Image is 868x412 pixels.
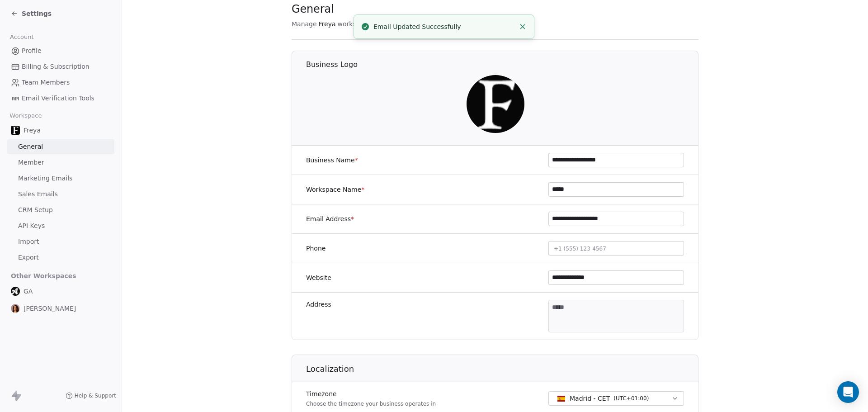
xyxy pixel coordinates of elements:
a: API Keys [7,218,114,233]
img: Fav_icon.png [467,75,524,133]
p: Choose the timezone your business operates in [306,400,436,407]
span: Settings [22,9,52,18]
span: CRM Setup [18,205,53,215]
span: Madrid - CET [570,394,610,403]
a: Help & Support [66,392,116,399]
label: Business Name [306,156,358,165]
img: Logo_GA.png [11,287,20,296]
button: Madrid - CET(UTC+01:00) [548,391,684,406]
span: Account [6,30,38,44]
span: API Keys [18,221,45,231]
div: Open Intercom Messenger [837,381,859,403]
label: Phone [306,244,325,253]
span: General [18,142,43,152]
span: Team Members [22,78,70,87]
a: Settings [11,9,52,18]
span: Import [18,237,39,246]
a: Export [7,250,114,265]
h1: Localization [306,364,699,374]
img: anika.png [11,304,20,313]
a: Team Members [7,75,114,90]
span: Freya [24,126,41,135]
a: General [7,139,114,154]
label: Address [306,300,331,309]
span: Profile [22,46,42,56]
span: +1 (555) 123-4567 [554,246,606,252]
span: Other Workspaces [7,269,80,283]
span: Export [18,253,39,262]
a: Sales Emails [7,187,114,202]
span: ( UTC+01:00 ) [613,394,649,403]
span: Member [18,158,44,167]
span: Manage [292,19,317,28]
img: Fav_icon.png [11,126,20,135]
a: Profile [7,43,114,58]
span: Freya [319,19,336,28]
a: CRM Setup [7,203,114,218]
a: Email Verification Tools [7,91,114,106]
span: Billing & Subscription [22,62,90,71]
span: [PERSON_NAME] [24,304,76,313]
span: Email Verification Tools [22,94,94,103]
label: Timezone [306,389,436,398]
a: Marketing Emails [7,171,114,186]
label: Email Address [306,214,354,223]
label: Website [306,273,331,282]
span: Sales Emails [18,189,58,199]
label: Workspace Name [306,185,364,194]
span: workspace profile & business details [338,19,453,28]
span: Help & Support [75,392,116,399]
span: GA [24,287,33,296]
div: Email Updated Successfully [373,22,515,32]
h1: Business Logo [306,60,699,70]
a: Member [7,155,114,170]
a: Import [7,234,114,249]
button: +1 (555) 123-4567 [548,241,684,256]
span: Workspace [6,109,46,123]
button: Close toast [517,21,528,33]
span: General [292,2,334,16]
span: Marketing Emails [18,174,72,183]
a: Billing & Subscription [7,59,114,74]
